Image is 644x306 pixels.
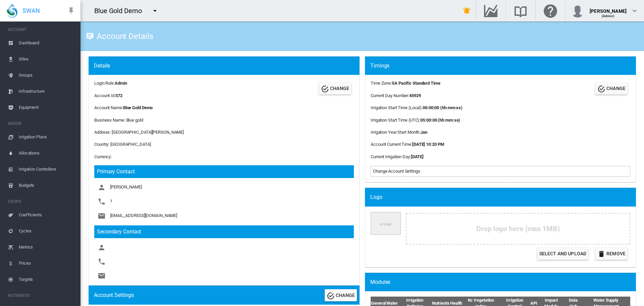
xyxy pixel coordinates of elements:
[371,129,463,135] div: :
[94,141,354,147] div: Country: [GEOGRAPHIC_DATA]
[602,14,615,18] span: (Admin)
[19,239,75,255] span: Metrics
[370,278,636,286] div: Modules
[98,244,106,252] md-icon: icon-account
[370,193,636,201] div: Logo
[94,225,354,238] h3: Secondary Contact
[7,4,17,18] img: SWAN-Landscape-Logo-Colour-drop.png
[94,129,354,135] div: Address: [GEOGRAPHIC_DATA][PERSON_NAME]
[606,251,626,256] span: Remove
[327,292,335,300] md-icon: icon-check-circle
[371,81,391,86] span: Time Zone
[420,118,460,123] b: 05:00:00 (hh:mm:ss)
[94,165,354,178] h3: Primary Contact
[19,223,75,239] span: Cycles
[115,81,127,86] b: Admin
[325,289,357,301] button: Change Account Settings
[371,118,419,123] span: Irrigation Start Time (UTC)
[423,105,463,110] b: 00:00:00 (hh:mm:ss)
[330,86,349,91] span: CHANGE
[595,248,628,260] button: icon-delete Remove
[590,5,627,12] div: [PERSON_NAME]
[19,67,75,83] span: Groups
[19,161,75,177] span: Irrigation Controllers
[98,198,106,206] md-icon: icon-phone
[483,7,499,15] md-icon: Go to the Data Hub
[110,213,177,218] span: [EMAIL_ADDRESS][DOMAIN_NAME]
[94,62,360,70] div: Details
[94,6,148,15] div: Blue Gold Demo
[373,168,628,174] div: Change Account Settings
[8,24,75,35] span: ACCOUNT
[319,82,351,94] button: Change Account Details
[597,85,605,93] md-icon: icon-check-circle
[371,141,463,147] div: :
[115,93,122,98] b: 572
[67,7,75,15] md-icon: icon-pin
[94,105,354,111] div: Account Name:
[19,129,75,145] span: Irrigation Plans
[542,7,558,15] md-icon: Click here for help
[148,4,162,17] button: icon-menu-down
[392,81,440,86] b: SA Pacific Standard Time
[19,83,75,99] span: Infrastructure
[8,196,75,207] span: CROPS
[22,6,40,15] span: SWAN
[94,292,133,299] div: Account Settings
[409,93,421,98] b: 45929
[110,185,142,190] span: [PERSON_NAME]
[371,130,419,135] span: Irrigation Year Start Month
[595,82,628,94] button: Change Account Timings
[19,271,75,288] span: Targets
[371,142,411,147] span: Account Current Time
[370,62,636,70] div: Timings
[94,117,354,123] div: Business Name: Blue gold
[98,183,106,191] md-icon: icon-account
[371,117,463,123] div: :
[94,93,127,99] div: Account Id:
[371,105,463,111] div: :
[151,7,159,15] md-icon: icon-menu-down
[94,154,354,160] div: Currency:
[321,85,329,93] md-icon: icon-check-circle
[537,248,588,260] label: Select and Upload
[571,4,584,17] img: profile.jpg
[336,293,355,298] span: CHANGE
[19,207,75,223] span: Coefficients
[86,32,94,40] md-icon: icon-tooltip-text
[8,290,75,301] span: NUTRIENTS
[19,177,75,193] span: Budgets
[420,130,427,135] b: Jan
[371,154,463,160] div: :
[371,93,463,99] div: :
[19,99,75,116] span: Equipment
[371,212,401,235] img: Company Logo
[411,154,424,159] b: [DATE]
[110,199,112,204] span: 1
[371,93,408,98] span: Current Day Number
[371,154,410,159] span: Current Irrigation Day
[460,4,474,17] button: icon-bell-ring
[412,142,444,147] b: [DATE] 10:20 PM
[631,7,639,15] md-icon: icon-chevron-down
[94,80,127,86] div: Login Role:
[19,255,75,271] span: Prices
[94,34,153,39] div: Account Details
[597,250,605,258] md-icon: icon-delete
[19,51,75,67] span: Sites
[98,212,106,220] md-icon: icon-email
[98,272,106,280] md-icon: icon-email
[513,7,529,15] md-icon: Search the knowledge base
[123,105,153,110] b: Blue Gold Demo
[8,118,75,129] span: WATER
[606,86,626,91] span: CHANGE
[371,105,422,110] span: Irrigation Start Time (Local)
[98,258,106,266] md-icon: icon-phone
[406,213,630,245] div: Drop logo here (max 1MB)
[19,145,75,161] span: Allocations
[19,35,75,51] span: Dashboard
[371,80,463,86] div: :
[463,7,471,15] md-icon: icon-bell-ring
